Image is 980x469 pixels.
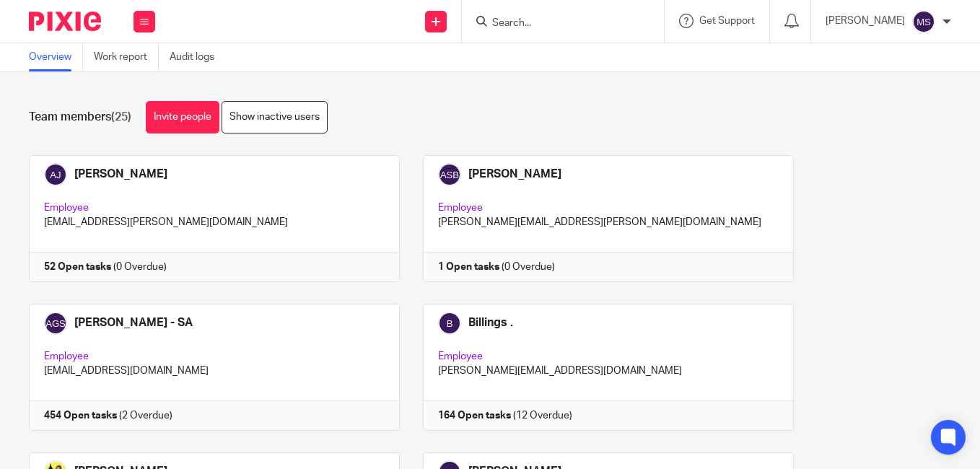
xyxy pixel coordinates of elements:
[826,14,905,28] p: [PERSON_NAME]
[94,43,159,71] a: Work report
[222,101,328,133] a: Show inactive users
[912,10,935,33] img: svg%3E
[146,101,219,133] a: Invite people
[111,111,131,123] span: (25)
[29,12,101,31] img: Pixie
[170,43,225,71] a: Audit logs
[29,110,131,125] h1: Team members
[491,17,621,30] input: Search
[29,43,83,71] a: Overview
[699,16,755,26] span: Get Support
